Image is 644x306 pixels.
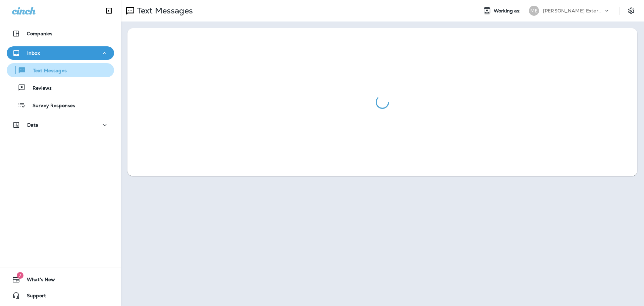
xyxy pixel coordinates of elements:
span: 7 [17,272,23,279]
p: Reviews [26,85,52,92]
span: What's New [20,277,55,285]
p: Inbox [27,50,40,56]
p: Text Messages [134,6,193,16]
button: Settings [625,5,637,17]
div: ME [529,6,539,16]
p: Data [27,122,39,128]
button: 7What's New [7,273,114,286]
button: Companies [7,27,114,40]
button: Data [7,118,114,132]
button: Survey Responses [7,98,114,112]
p: Survey Responses [26,103,75,109]
span: Working as: [494,8,522,14]
button: Support [7,289,114,302]
button: Text Messages [7,63,114,77]
p: Companies [27,31,52,36]
p: Text Messages [26,68,67,74]
button: Inbox [7,46,114,60]
p: [PERSON_NAME] Exterminating [543,8,603,13]
span: Support [20,293,46,301]
button: Collapse Sidebar [100,4,118,17]
button: Reviews [7,81,114,95]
